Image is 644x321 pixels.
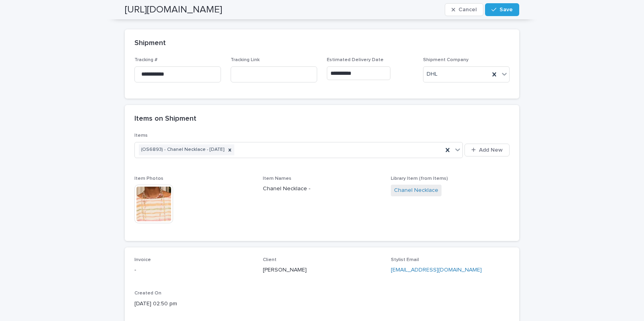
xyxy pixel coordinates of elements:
span: Invoice [134,257,151,262]
span: Created On [134,291,161,296]
p: - [134,266,253,274]
span: Shipment Company [423,58,469,62]
span: Estimated Delivery Date [327,58,384,62]
a: [EMAIL_ADDRESS][DOMAIN_NAME] [391,267,482,273]
div: (OS6893) - Chanel Necklace - [DATE] [139,144,225,155]
span: Stylist Email [391,257,419,262]
span: Cancel [458,7,477,12]
span: Save [500,7,513,12]
button: Save [485,3,519,16]
button: Add New [464,144,510,156]
span: Client [263,257,277,262]
span: Tracking # [134,58,157,62]
span: Item Names [263,176,291,181]
span: Item Photos [134,176,163,181]
span: Items [134,133,148,138]
span: DHL [427,70,438,78]
a: Chanel Necklace [394,186,438,195]
span: Tracking Link [231,58,260,62]
span: Add New [479,147,503,153]
p: [PERSON_NAME] [263,266,382,274]
span: Library Item (from Items) [391,176,448,181]
h2: https://www.dhl.com/gb-en/home/tracking.html?tracking-id=5735406810&submit=1 [125,4,222,16]
h2: Items on Shipment [134,115,196,123]
p: [DATE] 02:50 pm [134,300,253,308]
p: Chanel Necklace - [263,185,382,193]
h2: Shipment [134,39,166,48]
button: Cancel [445,3,483,16]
